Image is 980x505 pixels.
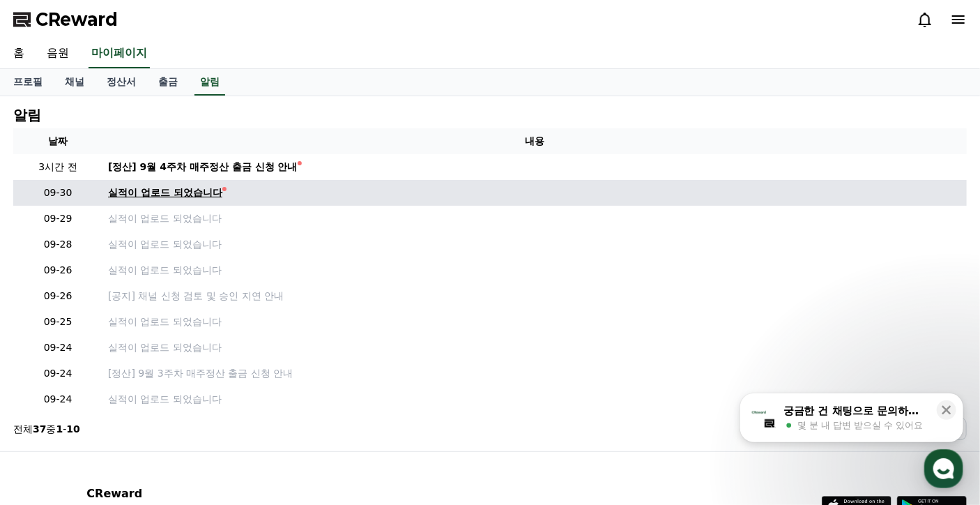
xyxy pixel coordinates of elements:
[4,389,92,424] a: 홈
[108,340,961,355] a: 실적이 업로드 되었습니다
[19,263,97,278] p: 09-26
[128,411,144,422] span: 대화
[92,389,180,424] a: 대화
[19,340,97,355] p: 09-24
[13,8,118,31] a: CReward
[102,128,967,154] th: 내용
[13,422,80,436] p: 전체 중 -
[19,315,97,329] p: 09-25
[13,128,102,154] th: 날짜
[19,392,97,407] p: 09-24
[13,107,41,123] h4: 알림
[66,423,79,435] strong: 10
[108,237,961,252] a: 실적이 업로드 되었습니다
[108,315,961,329] a: 실적이 업로드 되었습니다
[108,366,961,381] a: [정산] 9월 3주차 매주정산 출금 신청 안내
[19,186,97,200] p: 09-30
[95,69,147,96] a: 정산서
[108,160,961,174] a: [정산] 9월 4주차 매주정산 출금 신청 안내
[108,289,961,303] a: [공지] 채널 신청 검토 및 승인 지연 안내
[36,39,80,68] a: 음원
[180,389,268,424] a: 설정
[2,39,36,68] a: 홈
[36,8,118,31] span: CReward
[108,160,298,174] div: [정산] 9월 4주차 매주정산 출금 신청 안내
[19,366,97,381] p: 09-24
[19,211,97,226] p: 09-29
[194,69,225,96] a: 알림
[89,39,150,68] a: 마이페이지
[19,289,97,303] p: 09-26
[215,410,232,421] span: 설정
[19,160,97,174] p: 3시간 전
[54,69,95,96] a: 채널
[108,211,961,226] a: 실적이 업로드 되었습니다
[33,423,46,435] strong: 37
[86,485,257,502] p: CReward
[108,263,961,278] a: 실적이 업로드 되었습니다
[44,410,52,421] span: 홈
[56,423,63,435] strong: 1
[147,69,189,96] a: 출금
[108,186,222,200] div: 실적이 업로드 되었습니다
[2,69,54,96] a: 프로필
[19,237,97,252] p: 09-28
[108,186,961,200] a: 실적이 업로드 되었습니다
[108,392,961,407] a: 실적이 업로드 되었습니다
